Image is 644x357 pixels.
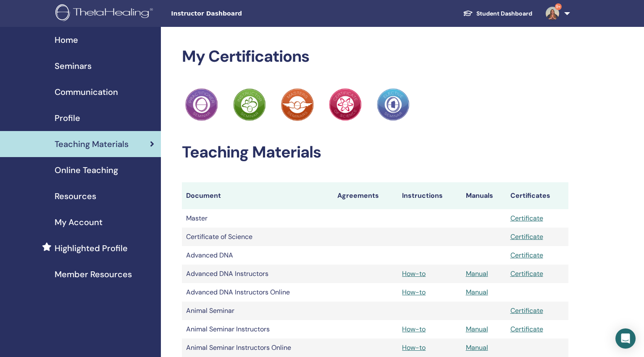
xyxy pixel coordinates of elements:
[182,339,333,357] td: Animal Seminar Instructors Online
[510,325,543,333] a: Certificate
[281,88,314,121] img: Practitioner
[55,86,118,98] span: Communication
[55,216,103,228] span: My Account
[546,7,559,20] img: default.jpg
[182,265,333,283] td: Advanced DNA Instructors
[333,182,398,209] th: Agreements
[398,182,461,209] th: Instructions
[466,288,488,297] a: Manual
[510,232,543,241] a: Certificate
[402,343,426,352] a: How-to
[55,190,96,202] span: Resources
[182,246,333,265] td: Advanced DNA
[466,343,488,352] a: Manual
[182,302,333,320] td: Animal Seminar
[510,306,543,315] a: Certificate
[233,88,266,121] img: Practitioner
[402,288,426,297] a: How-to
[555,3,562,10] span: 9+
[456,6,539,21] a: Student Dashboard
[182,209,333,228] td: Master
[466,325,488,333] a: Manual
[182,320,333,339] td: Animal Seminar Instructors
[466,269,488,278] a: Manual
[182,228,333,246] td: Certificate of Science
[55,242,128,255] span: Highlighted Profile
[402,325,426,333] a: How-to
[185,88,218,121] img: Practitioner
[329,88,362,121] img: Practitioner
[55,60,92,72] span: Seminars
[182,182,333,209] th: Document
[510,214,543,223] a: Certificate
[55,34,78,46] span: Home
[55,4,156,23] img: logo.png
[182,143,568,162] h2: Teaching Materials
[182,283,333,302] td: Advanced DNA Instructors Online
[462,182,506,209] th: Manuals
[377,88,410,121] img: Practitioner
[510,251,543,260] a: Certificate
[506,182,568,209] th: Certificates
[510,269,543,278] a: Certificate
[463,10,473,17] img: graduation-cap-white.svg
[55,268,132,281] span: Member Resources
[55,164,118,176] span: Online Teaching
[402,269,426,278] a: How-to
[615,328,636,349] div: Open Intercom Messenger
[55,138,129,150] span: Teaching Materials
[182,47,568,66] h2: My Certifications
[55,112,80,124] span: Profile
[171,9,297,18] span: Instructor Dashboard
